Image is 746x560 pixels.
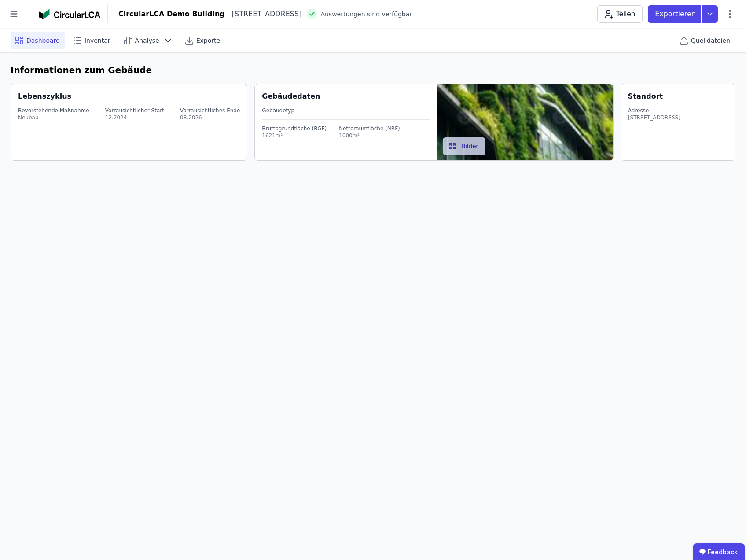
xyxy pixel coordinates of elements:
div: Nettoraumfläche (NRF) [339,125,400,132]
div: Neubau [18,114,89,121]
div: Gebäudetyp [262,107,430,114]
span: Inventar [85,36,110,45]
div: Bruttogrundfläche (BGF) [262,125,327,132]
div: 1000m² [339,132,400,139]
div: Adresse [628,107,680,114]
div: 1621m² [262,132,327,139]
div: Gebäudedaten [262,91,437,102]
span: Quelldateien [691,36,730,45]
div: [STREET_ADDRESS] [225,9,302,19]
div: 08.2026 [180,114,240,121]
div: Vorrausichtliches Ende [180,107,240,114]
h6: Informationen zum Gebäude [11,63,735,77]
p: Exportieren [655,9,698,19]
button: Teilen [597,5,643,23]
div: 12.2024 [105,114,164,121]
div: CircularLCA Demo Building [118,9,225,19]
div: Bevorstehende Maßnahme [18,107,89,114]
span: Analyse [135,36,159,45]
span: Exporte [196,36,220,45]
span: Dashboard [26,36,60,45]
div: Vorrausichtlicher Start [105,107,164,114]
div: Standort [628,91,663,102]
button: Bilder [443,137,485,155]
div: [STREET_ADDRESS] [628,114,680,121]
div: Lebenszyklus [18,91,71,102]
span: Auswertungen sind verfügbar [320,10,412,18]
img: Concular [39,9,100,19]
